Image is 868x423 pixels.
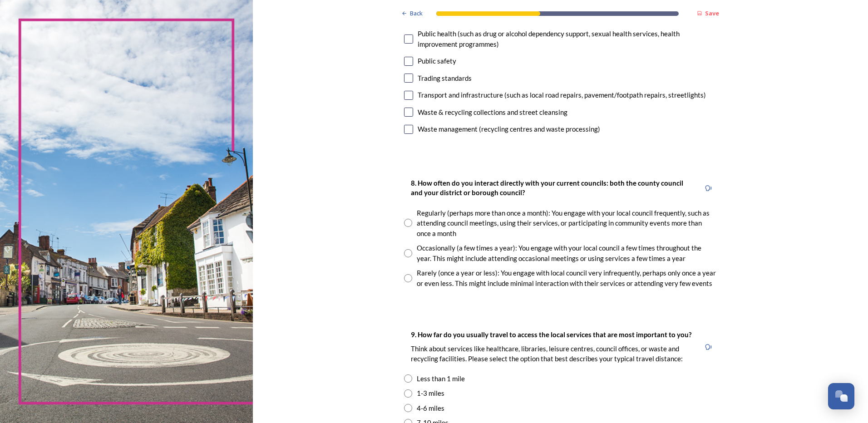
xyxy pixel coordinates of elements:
div: Occasionally (a few times a year): You engage with your local council a few times throughout the ... [417,243,716,263]
strong: 8. How often do you interact directly with your current councils: both the county council and you... [411,179,685,197]
div: Regularly (perhaps more than once a month): You engage with your local council frequently, such a... [417,208,716,239]
div: Trading standards [418,73,472,84]
div: Public safety [418,56,456,66]
div: Transport and infrastructure (such as local road repairs, pavement/footpath repairs, streetlights) [418,90,706,100]
div: Public health (such as drug or alcohol dependency support, sexual health services, health improve... [418,29,716,49]
div: Less than 1 mile [417,374,465,384]
div: Waste & recycling collections and street cleansing [418,107,567,118]
p: Think about services like healthcare, libraries, leisure centres, council offices, or waste and r... [411,344,693,364]
div: Rarely (once a year or less): You engage with local council very infrequently, perhaps only once ... [417,268,716,288]
div: 4-6 miles [417,403,444,413]
div: 1-3 miles [417,388,444,398]
div: Waste management (recycling centres and waste processing) [418,124,600,134]
button: Open Chat [828,383,854,409]
strong: Save [705,9,719,17]
strong: 9. How far do you usually travel to access the local services that are most important to you? [411,330,691,339]
span: Back [410,9,423,18]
